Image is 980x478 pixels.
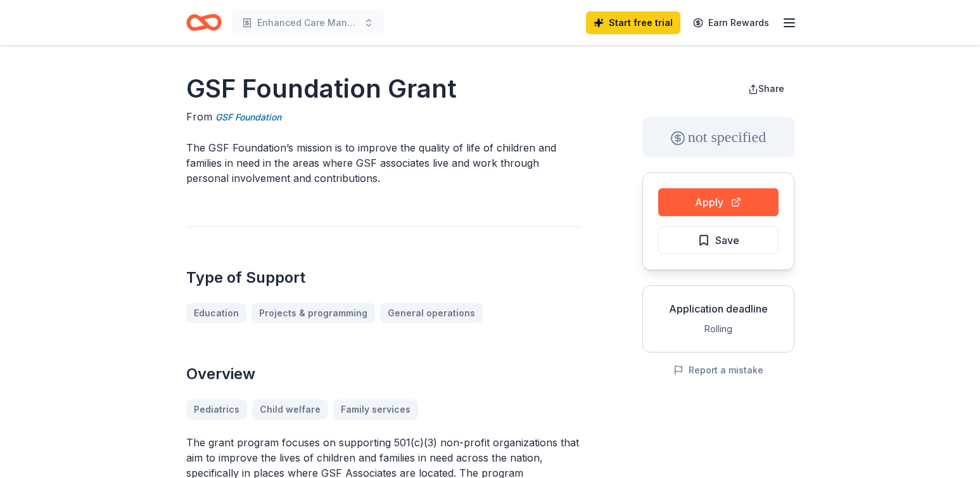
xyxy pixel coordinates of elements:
a: GSF Foundation [215,110,281,125]
div: Application deadline [653,301,784,316]
a: Start free trial [586,11,680,34]
div: not specified [642,117,794,157]
button: Report a mistake [673,363,763,378]
h1: GSF Foundation Grant [186,71,582,107]
span: Enhanced Care Management Project for Middle-Income Families [257,15,359,30]
h2: Type of Support [186,268,582,288]
a: Home [186,8,222,37]
a: Education [186,303,246,323]
a: Earn Rewards [685,11,777,34]
button: Enhanced Care Management Project for Middle-Income Families [232,10,384,36]
div: From [186,109,582,125]
div: Rolling [653,321,784,337]
a: General operations [380,303,483,323]
button: Apply [658,188,779,216]
p: The GSF Foundation’s mission is to improve the quality of life of children and families in need i... [186,140,582,186]
span: Share [758,83,784,94]
h2: Overview [186,364,582,384]
button: Share [738,76,794,101]
span: Save [715,232,739,249]
a: Projects & programming [251,303,375,323]
button: Save [658,226,779,254]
